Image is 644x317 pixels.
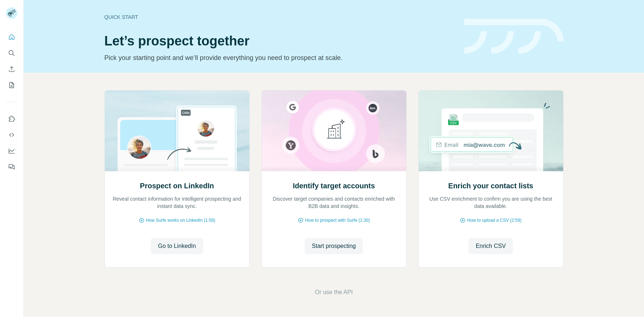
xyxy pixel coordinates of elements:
p: Pick your starting point and we’ll provide everything you need to prospect at scale. [104,53,455,63]
p: Reveal contact information for intelligent prospecting and instant data sync. [112,195,242,210]
img: Identify target accounts [261,91,407,171]
h2: Enrich your contact lists [448,181,533,191]
button: My lists [6,79,17,92]
button: Enrich CSV [469,238,513,254]
button: Quick start [6,31,17,44]
h2: Identify target accounts [293,181,375,191]
span: How to prospect with Surfe (1:30) [305,217,370,224]
button: Dashboard [6,144,17,157]
button: Feedback [6,160,17,173]
span: Enrich CSV [476,242,506,250]
p: Discover target companies and contacts enriched with B2B data and insights. [269,195,399,210]
span: How to upload a CSV (2:59) [467,217,521,224]
img: Prospect on LinkedIn [104,91,250,171]
button: Or use the API [315,288,353,297]
span: How Surfe works on LinkedIn (1:58) [146,217,216,224]
button: Use Surfe API [6,128,17,141]
button: Search [6,47,17,60]
button: Go to LinkedIn [151,238,203,254]
button: Start prospecting [305,238,363,254]
div: Quick start [104,13,455,21]
span: Start prospecting [312,242,356,250]
img: Enrich your contact lists [418,91,564,171]
button: Use Surfe on LinkedIn [6,112,17,125]
span: Go to LinkedIn [158,242,196,250]
h2: Prospect on LinkedIn [140,181,214,191]
button: Enrich CSV [6,63,17,76]
p: Use CSV enrichment to confirm you are using the best data available. [426,195,556,210]
h1: Let’s prospect together [104,34,455,48]
img: banner [464,19,564,54]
